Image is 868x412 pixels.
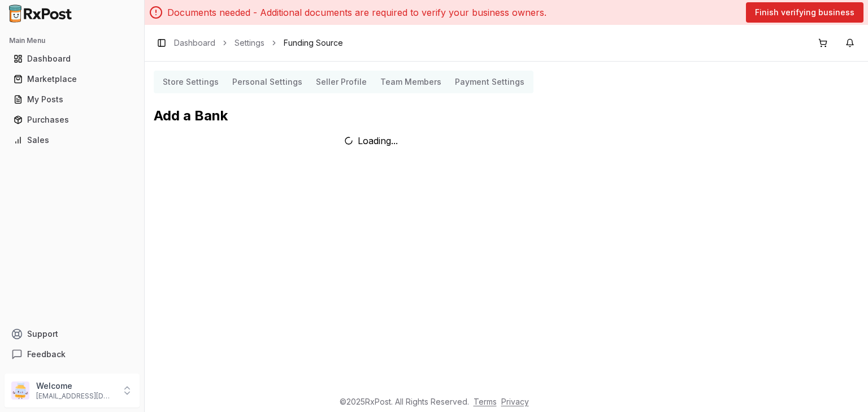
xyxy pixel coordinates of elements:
[9,89,135,110] a: My Posts
[36,392,115,401] p: [EMAIL_ADDRESS][DOMAIN_NAME]
[9,110,135,130] a: Purchases
[5,111,140,129] button: Purchases
[14,53,131,64] div: Dashboard
[156,73,225,91] button: Store Settings
[374,73,448,91] button: Team Members
[174,37,215,49] a: Dashboard
[501,397,529,406] a: Privacy
[746,2,863,23] button: Finish verifying business
[9,36,135,45] h2: Main Menu
[235,37,264,49] a: Settings
[474,397,497,406] a: Terms
[225,73,309,91] button: Personal Settings
[5,344,140,365] button: Feedback
[5,70,140,88] button: Marketplace
[14,135,131,146] div: Sales
[448,73,531,91] button: Payment Settings
[5,90,140,109] button: My Posts
[5,5,77,23] img: RxPost Logo
[174,37,343,49] nav: breadcrumb
[154,107,588,125] h2: Add a Bank
[11,381,29,400] img: User avatar
[167,6,546,19] p: Documents needed - Additional documents are required to verify your business owners.
[27,349,66,360] span: Feedback
[36,380,115,392] p: Welcome
[309,73,374,91] button: Seller Profile
[5,324,140,344] button: Support
[9,69,135,89] a: Marketplace
[9,49,135,69] a: Dashboard
[14,73,131,85] div: Marketplace
[163,134,579,148] div: Loading...
[14,94,131,105] div: My Posts
[9,130,135,150] a: Sales
[5,50,140,68] button: Dashboard
[5,131,140,149] button: Sales
[284,37,343,49] span: Funding Source
[14,114,131,125] div: Purchases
